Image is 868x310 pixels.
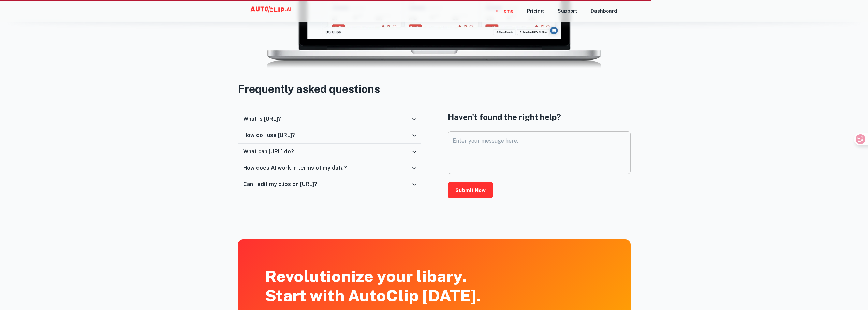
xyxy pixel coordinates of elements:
[448,182,493,198] button: Submit Now
[243,181,317,187] h6: Can I edit my clips on [URL]?
[265,266,481,306] div: Revolutionize your libary. Start with AutoClip [DATE].
[238,176,421,193] div: Can I edit my clips on [URL]?
[238,160,421,176] div: How does AI work in terms of my data?
[238,81,631,97] h3: Frequently asked questions
[243,165,347,171] h6: How does AI work in terms of my data?
[238,144,421,160] div: What can [URL] do?
[238,127,421,144] div: How do I use [URL]?
[243,148,294,155] h6: What can [URL] do?
[243,132,295,138] h6: How do I use [URL]?
[448,111,631,123] h4: Haven't found the right help?
[243,116,281,122] h6: What is [URL]?
[238,111,421,127] div: What is [URL]?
